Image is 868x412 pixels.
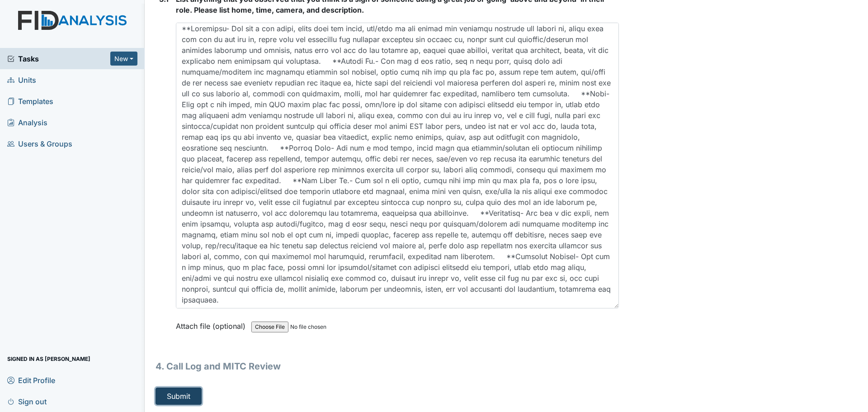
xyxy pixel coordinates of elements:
h1: 4. Call Log and MITC Review [156,360,619,373]
span: Users & Groups [7,137,72,151]
label: Attach file (optional) [176,316,249,331]
span: Signed in as [PERSON_NAME] [7,352,90,366]
span: Templates [7,94,53,108]
button: New [110,52,137,66]
span: Edit Profile [7,373,55,387]
a: Tasks [7,53,110,64]
span: Sign out [7,394,47,408]
span: Analysis [7,115,47,129]
button: Submit [156,388,202,405]
span: Units [7,73,36,87]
